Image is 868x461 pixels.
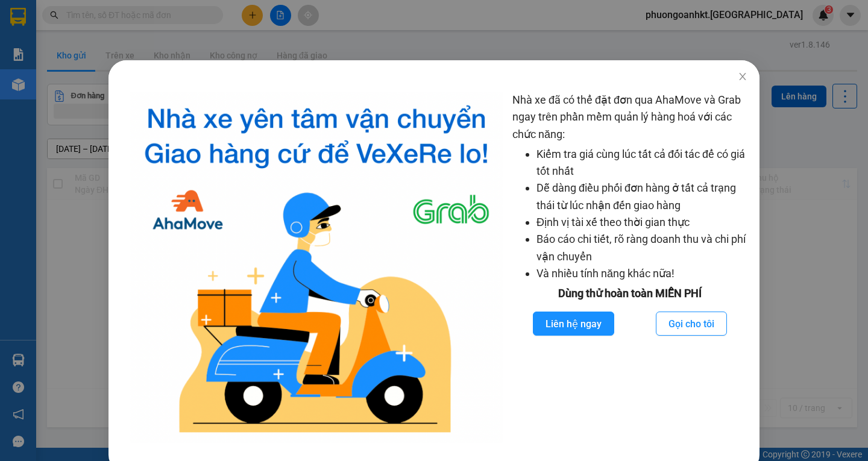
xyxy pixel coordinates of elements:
li: Dễ dàng điều phối đơn hàng ở tất cả trạng thái từ lúc nhận đến giao hàng [536,180,747,214]
li: Định vị tài xế theo thời gian thực [536,214,747,231]
span: close [738,72,747,81]
li: Và nhiều tính năng khác nữa! [536,265,747,282]
button: Gọi cho tôi [656,312,727,336]
li: Báo cáo chi tiết, rõ ràng doanh thu và chi phí vận chuyển [536,231,747,265]
div: Nhà xe đã có thể đặt đơn qua AhaMove và Grab ngay trên phần mềm quản lý hàng hoá với các chức năng: [512,92,747,443]
button: Close [726,60,759,94]
div: Dùng thử hoàn toàn MIỄN PHÍ [512,285,747,302]
img: logo [130,92,503,443]
span: Liên hệ ngay [546,316,602,331]
li: Kiểm tra giá cùng lúc tất cả đối tác để có giá tốt nhất [536,146,747,180]
span: Gọi cho tôi [668,316,714,331]
button: Liên hệ ngay [533,312,614,336]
